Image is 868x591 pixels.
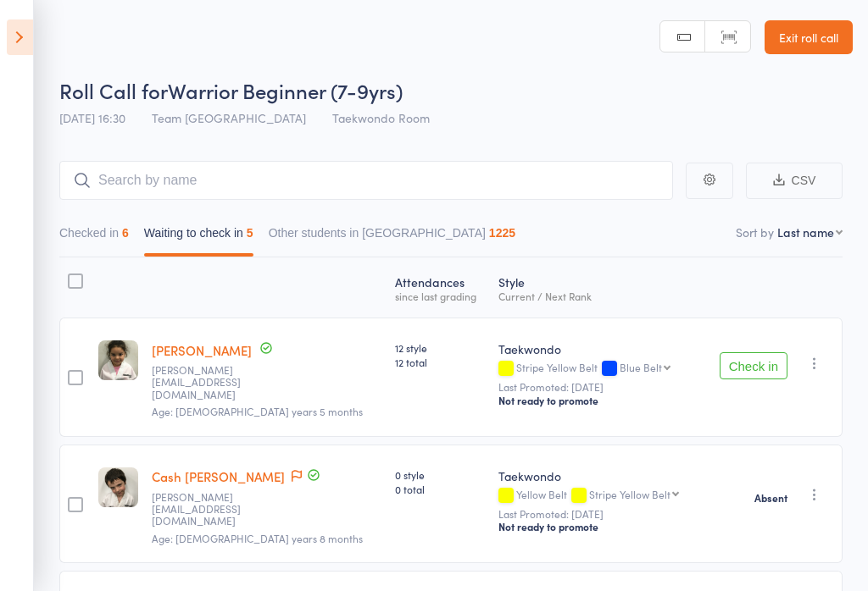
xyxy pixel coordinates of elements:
[395,355,484,369] span: 12 total
[498,489,695,503] div: Yellow Belt
[395,340,484,355] span: 12 style
[765,20,853,54] a: Exit roll call
[152,109,306,126] span: Team [GEOGRAPHIC_DATA]
[754,491,787,505] strong: Absent
[498,394,695,407] div: Not ready to promote
[152,364,262,400] small: james@jemhomes.com.au
[777,224,834,240] div: Last name
[395,290,484,301] div: since last grading
[388,265,491,310] div: Atten­dances
[395,467,484,482] span: 0 style
[269,218,515,257] button: Other students in [GEOGRAPHIC_DATA]1225
[489,226,515,240] div: 1225
[98,467,138,507] img: image1747118513.png
[498,381,695,393] small: Last Promoted: [DATE]
[59,76,168,104] span: Roll Call for
[332,109,430,126] span: Taekwondo Room
[746,163,843,199] button: CSV
[620,362,662,373] div: Blue Belt
[59,109,125,126] span: [DATE] 16:30
[498,467,695,484] div: Taekwondo
[168,76,403,104] span: Warrior Beginner (7-9yrs)
[152,404,363,418] span: Age: [DEMOGRAPHIC_DATA] years 5 months
[144,218,253,257] button: Waiting to check in5
[492,265,702,310] div: Style
[152,341,252,359] a: [PERSON_NAME]
[247,226,253,240] div: 5
[498,290,695,301] div: Current / Next Rank
[98,340,138,380] img: image1677646541.png
[152,531,363,545] span: Age: [DEMOGRAPHIC_DATA] years 8 months
[395,482,484,496] span: 0 total
[736,224,774,240] label: Sort by
[498,362,695,376] div: Stripe Yellow Belt
[720,352,787,379] button: Check in
[152,491,262,527] small: christy@ekga.com.au
[498,340,695,357] div: Taekwondo
[122,226,129,240] div: 6
[498,508,695,520] small: Last Promoted: [DATE]
[498,520,695,533] div: Not ready to promote
[152,467,285,485] a: Cash [PERSON_NAME]
[59,218,129,257] button: Checked in6
[589,489,670,500] div: Stripe Yellow Belt
[59,161,673,200] input: Search by name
